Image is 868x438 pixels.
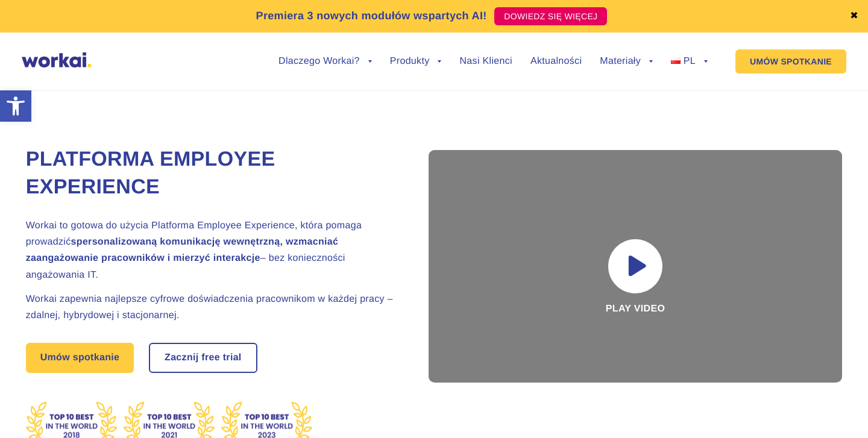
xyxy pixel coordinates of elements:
[150,344,256,372] a: Zacznij free trial
[390,57,442,66] a: Produkty
[26,237,339,263] strong: spersonalizowaną komunikację wewnętrzną, wzmacniać zaangażowanie pracowników i mierzyć interakcje
[26,343,134,373] a: Umów spotkanie
[26,217,400,283] h2: Workai to gotowa do użycia Platforma Employee Experience, która pomaga prowadzić – bez koniecznoś...
[429,150,843,383] div: Play video
[278,57,372,66] a: Dlaczego Workai?
[684,56,696,66] span: PL
[530,57,582,66] a: Aktualności
[26,291,400,324] h2: Workai zapewnia najlepsze cyfrowe doświadczenia pracownikom w każdej pracy – zdalnej, hybrydowej ...
[735,49,846,74] a: UMÓW SPOTKANIE
[600,57,653,66] a: Materiały
[256,8,487,24] p: Premiera 3 nowych modułów wspartych AI!
[459,57,512,66] a: Nasi Klienci
[494,7,607,25] a: DOWIEDZ SIĘ WIĘCEJ
[26,146,400,201] h1: Platforma Employee Experience
[850,11,858,21] a: ✖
